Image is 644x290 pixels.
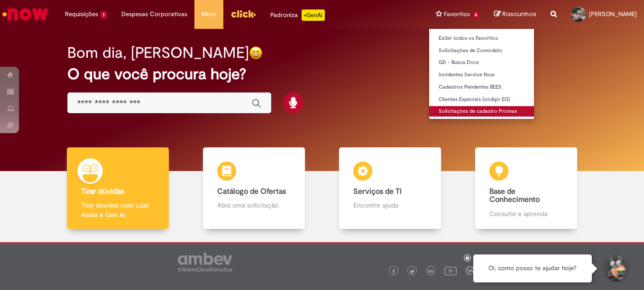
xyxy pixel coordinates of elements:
img: happy-face.png [249,46,263,60]
img: ServiceNow [1,5,50,24]
a: Rascunhos [494,10,536,19]
ul: Favoritos [429,28,534,119]
a: Base de Conhecimento Consulte e aprenda [458,147,594,229]
span: Rascunhos [502,9,536,18]
b: Tirar dúvidas [81,187,124,196]
b: Base de Conhecimento [489,187,540,205]
p: Abra uma solicitação [217,200,290,210]
a: GD - Busca Docs [429,57,534,68]
a: Catálogo de Ofertas Abra uma solicitação [186,147,322,229]
p: Encontre ajuda [353,200,426,210]
a: Solicitações de Comodato [429,45,534,56]
b: Serviços de TI [353,187,402,196]
span: Despesas Corporativas [121,9,187,19]
img: logo_footer_linkedin.png [428,269,433,274]
div: Oi, como posso te ajudar hoje? [473,254,592,282]
img: click_logo_yellow_360x200.png [230,7,256,21]
a: Solicitações de cadastro Promax [429,106,534,117]
b: Catálogo de Ofertas [217,187,286,196]
button: Iniciar Conversa de Suporte [601,254,630,283]
p: Consulte e aprenda [489,209,562,218]
span: 6 [472,11,480,19]
p: Tirar dúvidas com Lupi Assist e Gen Ai [81,200,154,219]
span: Requisições [65,9,98,19]
img: logo_footer_facebook.png [391,269,396,274]
img: logo_footer_workplace.png [466,266,474,275]
a: Cadastros Pendentes BEES [429,82,534,92]
img: logo_footer_youtube.png [444,264,457,277]
div: Padroniza [270,9,325,21]
a: Incidentes Service Now [429,70,534,80]
a: Clientes Especiais (código EG) [429,94,534,105]
span: 1 [100,11,107,19]
a: Tirar dúvidas Tirar dúvidas com Lupi Assist e Gen Ai [50,147,186,229]
a: Serviços de TI Encontre ajuda [322,147,458,229]
img: logo_footer_ambev_rotulo_gray.png [178,253,232,272]
span: [PERSON_NAME] [589,10,637,18]
img: logo_footer_twitter.png [410,269,414,274]
p: +GenAi [302,9,325,21]
h2: O que você procura hoje? [67,66,577,82]
span: Favoritos [444,9,470,19]
h2: Bom dia, [PERSON_NAME] [67,45,249,61]
span: More [202,9,216,19]
a: Exibir todos os Favoritos [429,33,534,44]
